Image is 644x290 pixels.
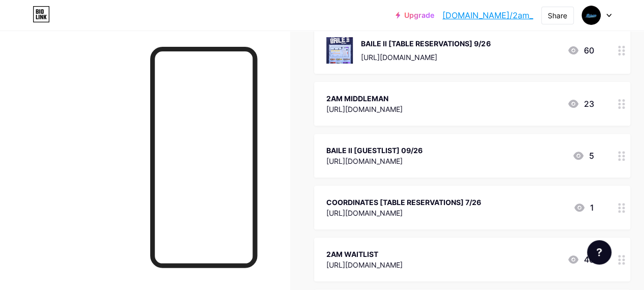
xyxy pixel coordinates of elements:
[326,259,403,270] div: [URL][DOMAIN_NAME]
[326,208,481,218] div: [URL][DOMAIN_NAME]
[326,145,423,156] div: BAILE II [GUESTLIST] 09/26
[326,104,403,114] div: [URL][DOMAIN_NAME]
[326,93,403,104] div: 2AM MIDDLEMAN
[567,44,594,56] div: 60
[548,10,567,21] div: Share
[361,38,490,49] div: BAILE II [TABLE RESERVATIONS] 9/26
[572,150,594,162] div: 5
[326,37,353,64] img: BAILE II [TABLE RESERVATIONS] 9/26
[442,9,533,21] a: [DOMAIN_NAME]/2am_
[326,156,423,166] div: [URL][DOMAIN_NAME]
[567,253,594,266] div: 46
[396,11,434,19] a: Upgrade
[573,201,594,214] div: 1
[361,52,490,63] div: [URL][DOMAIN_NAME]
[581,6,601,25] img: 2am_manila
[326,249,403,259] div: 2AM WAITLIST
[326,197,481,208] div: COORDINATES [TABLE RESERVATIONS] 7/26
[567,98,594,110] div: 23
